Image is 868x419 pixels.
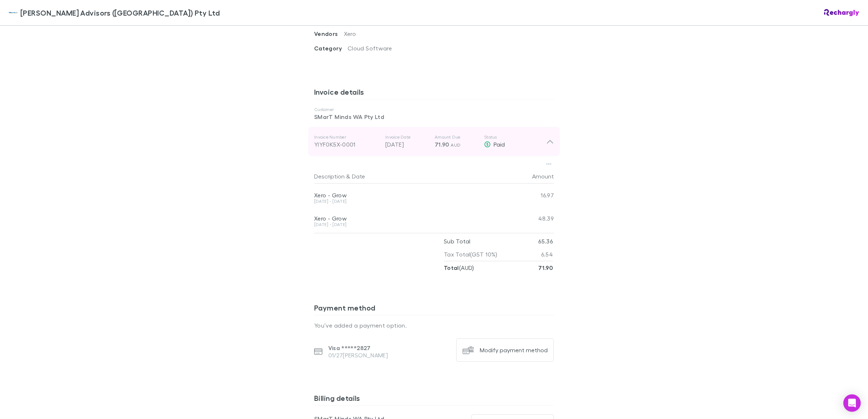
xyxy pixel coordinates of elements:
span: Category [314,45,348,52]
div: Xero - Grow [314,192,510,199]
img: Rechargly Logo [824,9,859,16]
p: SMarT Minds WA Pty Ltd [314,112,554,121]
span: Xero [344,30,356,37]
p: 6.54 [541,248,553,261]
h3: Billing details [314,394,554,405]
div: 48.39 [510,207,554,230]
span: [PERSON_NAME] Advisors ([GEOGRAPHIC_DATA]) Pty Ltd [20,7,220,18]
button: Date [352,169,365,184]
p: ( AUD ) [444,261,474,274]
img: William Buck Advisors (WA) Pty Ltd's Logo [9,8,17,17]
button: Description [314,169,345,184]
span: Cloud Software [348,45,392,52]
p: Customer [314,107,554,112]
div: Invoice NumberYIYF0K5X-0001Invoice Date[DATE]Amount Due71.90 AUDStatusPaid [308,127,560,156]
strong: 71.90 [538,264,553,271]
p: 01/27 [PERSON_NAME] [328,352,388,359]
div: [DATE] - [DATE] [314,199,510,204]
span: 71.90 [435,141,449,148]
p: Status [484,134,546,140]
div: 16.97 [510,184,554,207]
span: Paid [494,141,505,148]
h3: Payment method [314,303,554,315]
p: Invoice Date [385,134,429,140]
p: Tax Total (GST 10%) [444,248,498,261]
div: Open Intercom Messenger [843,394,861,412]
p: Invoice Number [314,134,380,140]
h3: Invoice details [314,87,554,99]
p: Sub Total [444,235,470,248]
strong: Total [444,264,459,271]
div: Xero - Grow [314,215,510,222]
p: You’ve added a payment option. [314,321,554,330]
div: & [314,169,507,184]
img: Modify payment method's Logo [462,344,474,356]
div: [DATE] - [DATE] [314,222,510,227]
span: Vendors [314,30,344,37]
p: 65.36 [538,235,553,248]
div: Modify payment method [480,346,548,354]
div: YIYF0K5X-0001 [314,140,380,149]
p: [DATE] [385,140,429,149]
span: AUD [451,142,461,148]
p: Amount Due [435,134,478,140]
button: Modify payment method [456,338,554,362]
